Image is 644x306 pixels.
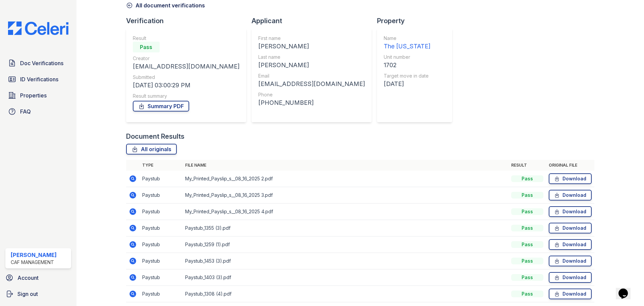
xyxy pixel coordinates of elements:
span: Doc Verifications [20,59,63,67]
a: Sign out [3,287,74,301]
div: CAF Management [11,259,57,266]
div: Pass [511,258,543,264]
img: CE_Logo_Blue-a8612792a0a2168367f1c8372b55b34899dd931a85d93a1a3d3e32e68fde9ad4.png [3,21,74,35]
a: Doc Verifications [5,56,71,70]
div: Result summary [133,93,239,99]
td: My_Printed_Payslip_s__08_16_2025 3.pdf [182,187,508,204]
div: Pass [511,175,543,182]
a: ID Verifications [5,73,71,86]
td: Paystub_1355 (3).pdf [182,220,508,236]
a: All document verifications [126,1,205,9]
span: ID Verifications [20,75,58,83]
div: Pass [133,42,160,52]
div: Pass [511,291,543,297]
span: Account [17,274,39,282]
div: Applicant [252,16,377,26]
td: Paystub [140,220,182,236]
div: Pass [511,241,543,248]
td: Paystub [140,171,182,187]
a: Summary PDF [133,101,189,112]
td: Paystub [140,236,182,253]
a: Download [549,256,592,266]
a: Download [549,190,592,201]
td: Paystub [140,187,182,204]
div: [DATE] [384,79,430,89]
th: File name [182,160,508,171]
div: Pass [511,274,543,281]
th: Original file [546,160,594,171]
td: My_Printed_Payslip_s__08_16_2025 2.pdf [182,171,508,187]
a: Properties [5,89,71,102]
div: [DATE] 03:00:29 PM [133,81,239,90]
div: Submitted [133,74,239,81]
div: 1702 [384,60,430,70]
span: Sign out [17,290,38,298]
div: Document Results [126,132,184,141]
td: Paystub [140,204,182,220]
a: FAQ [5,105,71,118]
div: [PERSON_NAME] [258,60,365,70]
div: [EMAIL_ADDRESS][DOMAIN_NAME] [258,79,365,89]
div: Name [384,35,430,42]
div: [EMAIL_ADDRESS][DOMAIN_NAME] [133,62,239,71]
div: Email [258,73,365,79]
th: Type [140,160,182,171]
div: Pass [511,208,543,215]
div: Phone [258,91,365,98]
div: Pass [511,192,543,199]
div: [PERSON_NAME] [258,42,365,51]
div: First name [258,35,365,42]
span: FAQ [20,107,31,116]
iframe: chat widget [616,279,637,299]
td: Paystub [140,286,182,302]
a: Download [549,206,592,217]
div: [PERSON_NAME] [11,251,57,259]
div: Target move in date [384,73,430,79]
div: Verification [126,16,252,26]
span: Properties [20,91,47,99]
td: Paystub_1453 (3).pdf [182,253,508,269]
a: Download [549,289,592,299]
a: Name The [US_STATE] [384,35,430,51]
td: Paystub [140,253,182,269]
a: All originals [126,144,177,155]
td: Paystub_1308 (4).pdf [182,286,508,302]
div: Property [377,16,458,26]
div: The [US_STATE] [384,42,430,51]
a: Download [549,173,592,184]
div: Unit number [384,54,430,60]
a: Download [549,223,592,233]
td: Paystub_1403 (3).pdf [182,269,508,286]
td: My_Printed_Payslip_s__08_16_2025 4.pdf [182,204,508,220]
div: Last name [258,54,365,60]
td: Paystub [140,269,182,286]
div: Pass [511,225,543,231]
div: [PHONE_NUMBER] [258,98,365,107]
a: Download [549,239,592,250]
th: Result [508,160,546,171]
div: Creator [133,55,239,62]
td: Paystub_1259 (1).pdf [182,236,508,253]
a: Account [3,271,74,285]
div: Result [133,35,239,42]
a: Download [549,272,592,283]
